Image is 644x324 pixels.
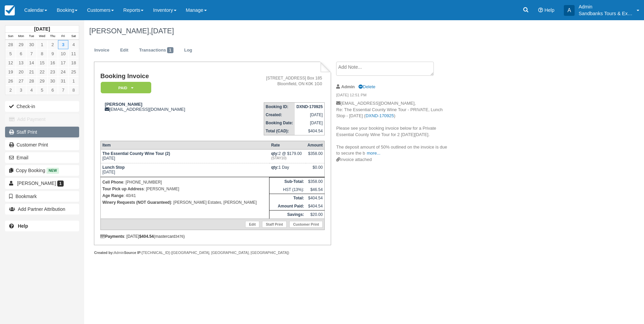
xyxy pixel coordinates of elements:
a: more... [367,151,380,156]
strong: Admin [341,84,355,89]
th: Created: [264,111,295,119]
a: Customer Print [289,221,323,228]
a: Customer Print [5,139,79,150]
a: 22 [37,67,47,76]
a: 18 [68,58,79,67]
a: Paid [100,82,149,94]
strong: [PERSON_NAME] [105,102,142,107]
a: Log [179,44,197,57]
a: Invoice [89,44,115,57]
th: Booking Date: [264,119,295,127]
th: Rate [269,141,306,150]
th: Tue [26,33,37,40]
th: Sat [68,33,79,40]
a: 29 [16,40,26,49]
a: 25 [68,67,79,76]
em: (STAY10) [271,156,304,160]
a: 17 [58,58,68,67]
strong: qty [271,151,279,156]
a: 6 [16,49,26,58]
th: Thu [47,33,58,40]
a: 5 [5,49,16,58]
td: $404.54 [295,127,325,135]
strong: Payments [100,234,124,239]
th: Savings: [269,210,306,219]
td: $404.54 [306,194,325,202]
th: Total: [269,194,306,202]
strong: Created by: [94,251,114,255]
th: Booking ID: [264,103,295,111]
td: [DATE] [100,150,269,163]
td: 1 Day [269,163,306,177]
th: Mon [16,33,26,40]
a: Delete [358,84,375,89]
a: Help [5,221,79,231]
a: 28 [5,40,16,49]
a: 30 [26,40,37,49]
a: [PERSON_NAME] 1 [5,178,79,189]
small: 3476 [175,234,184,238]
a: 15 [37,58,47,67]
div: Invoice attached [336,157,450,163]
p: : [PERSON_NAME] [102,186,267,192]
td: [DATE] [295,111,325,119]
button: Bookmark [5,191,79,202]
th: Wed [37,33,47,40]
span: 1 [167,47,173,53]
span: New [46,168,59,173]
td: $20.00 [306,210,325,219]
strong: [DATE] [34,26,50,32]
a: 3 [58,40,68,49]
div: $358.00 [308,151,323,161]
th: Amount [306,141,325,150]
span: 1 [57,181,64,187]
a: 7 [26,49,37,58]
a: 16 [47,58,58,67]
a: 6 [47,86,58,95]
strong: Winery Requests (NOT Guaranteed) [102,200,171,205]
a: 9 [47,49,58,58]
strong: Cell Phone [102,180,123,185]
a: 2 [5,86,16,95]
h1: Booking Invoice [100,73,231,80]
strong: Source IP: [124,251,142,255]
th: Sun [5,33,16,40]
strong: qty [271,165,279,170]
button: Check-in [5,101,79,112]
a: 28 [26,76,37,86]
a: 2 [47,40,58,49]
td: $46.54 [306,186,325,194]
a: Edit [115,44,133,57]
p: [EMAIL_ADDRESS][DOMAIN_NAME], Re: The Essential County Wine Tour - PRIVATE, Lunch Stop - [DATE] (... [336,100,450,157]
a: 4 [68,40,79,49]
a: 29 [37,76,47,86]
a: Transactions1 [134,44,179,57]
a: 14 [26,58,37,67]
a: 8 [68,86,79,95]
a: 19 [5,67,16,76]
a: 1 [68,76,79,86]
a: 31 [58,76,68,86]
a: Staff Print [262,221,287,228]
p: : [PERSON_NAME] Estates, [PERSON_NAME] [102,199,267,206]
button: Copy Booking New [5,165,79,176]
em: Paid [101,82,151,94]
strong: The Essential County Wine Tour (2) [102,151,170,156]
td: $358.00 [306,177,325,186]
th: Total (CAD): [264,127,295,135]
button: Email [5,152,79,163]
em: [DATE] 12:51 PM [336,92,450,100]
a: 26 [5,76,16,86]
th: Item [100,141,269,150]
div: Admin [TECHNICAL_ID] ([GEOGRAPHIC_DATA], [GEOGRAPHIC_DATA], [GEOGRAPHIC_DATA]) [94,250,331,255]
a: Edit [245,221,259,228]
p: : 40/41 [102,192,267,199]
td: 2 @ $179.00 [269,150,306,163]
span: [PERSON_NAME] [17,181,56,186]
address: [STREET_ADDRESS] Box 185 Bloomfield, ON K0K 1G0 [233,75,322,87]
td: [DATE] [100,163,269,177]
b: Help [18,223,28,229]
img: checkfront-main-nav-mini-logo.png [5,5,15,15]
a: 27 [16,76,26,86]
a: 11 [68,49,79,58]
